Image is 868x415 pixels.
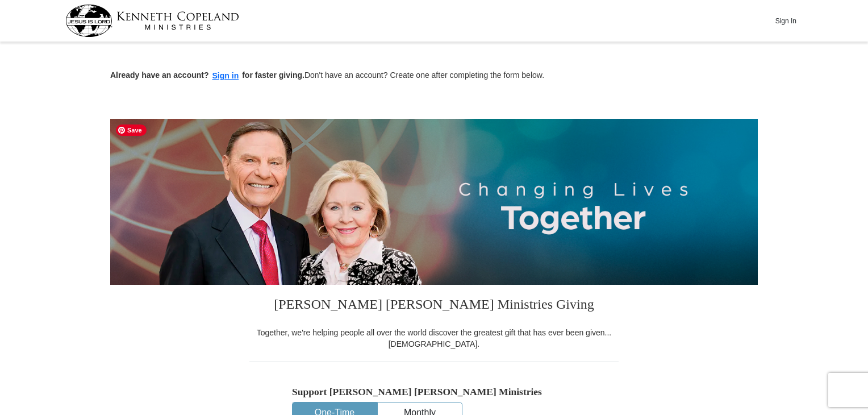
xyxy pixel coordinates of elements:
[769,12,803,30] button: Sign In
[110,70,304,80] strong: Already have an account? for faster giving.
[110,69,758,82] p: Don't have an account? Create one after completing the form below.
[209,69,243,82] button: Sign in
[65,5,239,37] img: kcm-header-logo.svg
[249,285,619,327] h3: [PERSON_NAME] [PERSON_NAME] Ministries Giving
[116,125,147,136] span: Save
[292,386,576,398] h5: Support [PERSON_NAME] [PERSON_NAME] Ministries
[249,327,619,350] div: Together, we're helping people all over the world discover the greatest gift that has ever been g...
